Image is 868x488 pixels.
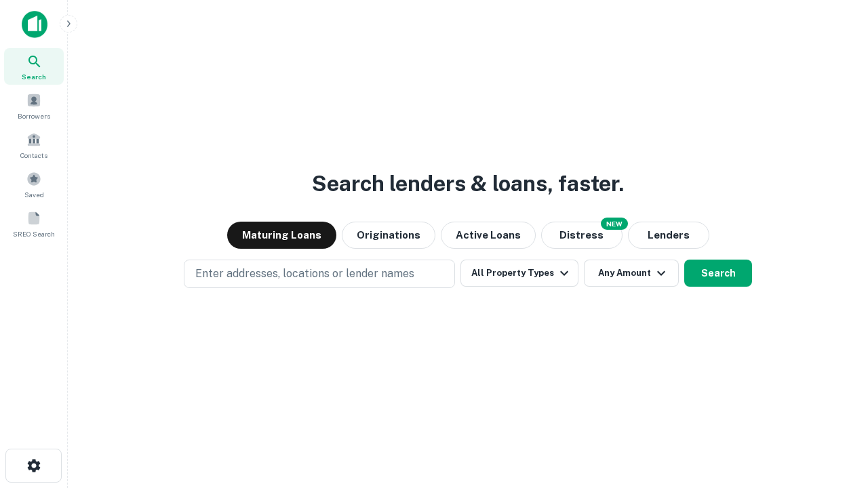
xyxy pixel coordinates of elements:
[541,222,623,249] button: Search distressed loans with lien and other non-mortgage details.
[4,166,64,203] a: Saved
[227,222,336,249] button: Maturing Loans
[684,260,752,287] button: Search
[22,11,47,38] img: capitalize-icon.png
[4,127,64,163] a: Contacts
[800,380,868,445] iframe: Chat Widget
[4,48,64,85] a: Search
[13,228,55,239] span: SREO Search
[601,218,628,230] div: NEW
[4,87,64,124] a: Borrowers
[18,110,50,121] span: Borrowers
[342,222,435,249] button: Originations
[24,189,44,200] span: Saved
[441,222,536,249] button: Active Loans
[20,150,47,161] span: Contacts
[628,222,709,249] button: Lenders
[195,266,414,282] p: Enter addresses, locations or lender names
[22,71,46,82] span: Search
[460,260,578,287] button: All Property Types
[312,167,624,200] h3: Search lenders & loans, faster.
[184,260,455,288] button: Enter addresses, locations or lender names
[4,205,64,242] a: SREO Search
[584,260,679,287] button: Any Amount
